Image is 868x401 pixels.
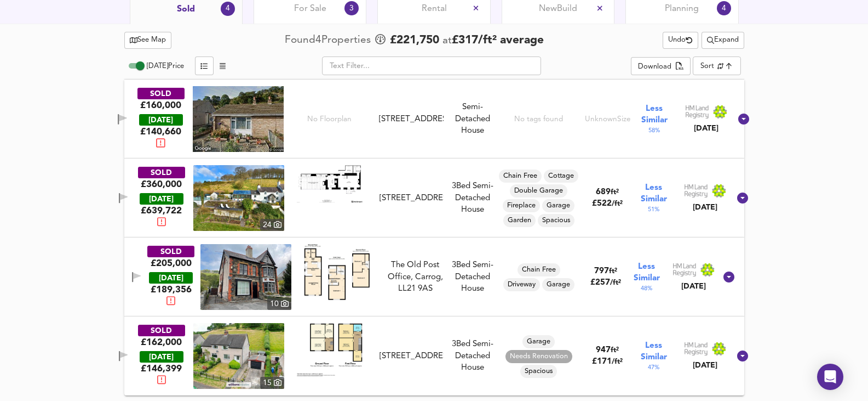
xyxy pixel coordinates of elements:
[422,3,447,15] span: Rental
[193,323,284,389] img: property thumbnail
[522,335,555,348] div: Garage
[448,259,497,295] div: 3 Bed Semi-Detached House
[193,86,284,152] img: streetview
[539,3,577,15] span: New Build
[612,358,623,365] span: / ft²
[596,346,611,354] span: 947
[390,32,439,49] span: £ 221,750
[147,63,184,70] span: [DATE] Price
[631,57,691,76] div: split button
[503,280,540,290] span: Driveway
[518,265,560,275] span: Chain Free
[452,35,544,46] span: £ 317 / ft² average
[139,114,183,126] div: [DATE]
[124,80,744,159] div: SOLD£160,000 [DATE]£140,660No Floorplan[STREET_ADDRESS]Semi-Detached HouseNo tags foundUnknownSiz...
[221,2,235,16] div: 4
[448,101,497,137] div: Semi-Detached House
[151,257,192,269] div: £205,000
[514,114,563,125] div: No tags found
[685,123,728,134] div: [DATE]
[592,200,623,208] span: £ 522
[177,3,195,15] span: Sold
[141,178,182,190] div: £360,000
[641,340,667,363] span: Less Similar
[672,263,715,277] img: Land Registry
[702,32,744,49] div: split button
[542,199,574,212] div: Garage
[141,363,182,388] span: £ 146,399
[736,349,749,363] svg: Show Details
[542,278,574,291] div: Garage
[693,57,740,75] div: Sort
[522,337,555,347] span: Garage
[592,358,623,366] span: £ 171
[685,105,728,119] img: Land Registry
[641,103,668,126] span: Less Similar
[297,323,363,376] img: Floorplan
[611,189,619,196] span: ft²
[138,325,185,336] div: SOLD
[611,347,619,354] span: ft²
[684,202,727,213] div: [DATE]
[648,363,659,372] span: 47 %
[124,159,744,238] div: SOLD£360,000 [DATE]£639,722property thumbnail 24 Floorplan[STREET_ADDRESS]3Bed Semi-Detached Hous...
[379,114,443,125] div: [STREET_ADDRESS]
[193,323,284,389] a: property thumbnail 15
[503,278,540,291] div: Driveway
[542,201,574,211] span: Garage
[260,377,284,389] div: 15
[538,214,574,227] div: Spacious
[672,281,715,292] div: [DATE]
[638,61,671,74] div: Download
[297,165,363,202] img: Floorplan
[717,1,731,15] div: 4
[736,191,749,205] svg: Show Details
[124,32,172,49] button: See Map
[665,3,699,15] span: Planning
[510,184,567,197] div: Double Garage
[544,170,578,183] div: Cottage
[684,184,727,198] img: Land Registry
[304,244,370,300] img: Floorplan
[505,350,572,363] div: Needs Renovation
[380,351,443,362] div: [STREET_ADDRESS]
[518,263,560,276] div: Chain Free
[138,167,185,178] div: SOLD
[631,57,691,76] button: Download
[663,32,698,49] button: Undo
[596,188,611,196] span: 689
[141,336,182,348] div: £162,000
[594,267,609,275] span: 797
[375,114,447,125] div: Bro Helwen, 31 Maesyllan, LL21 9AW
[544,171,578,181] span: Cottage
[520,365,557,378] div: Spacious
[684,360,727,371] div: [DATE]
[151,284,192,309] span: £ 189,356
[200,244,291,310] a: property thumbnail 10
[382,259,449,295] div: The Old Post Office, Carrog, LL21 9AS
[684,342,727,356] img: Land Registry
[124,317,744,396] div: SOLD£162,000 [DATE]£146,399property thumbnail 15 Floorplan[STREET_ADDRESS]3Bed Semi-Detached Hous...
[130,34,166,47] span: See Map
[448,338,497,374] div: 3 Bed Semi-Detached House
[510,186,567,196] span: Double Garage
[307,114,352,125] span: No Floorplan
[700,61,714,71] div: Sort
[267,298,291,310] div: 10
[149,272,193,284] div: [DATE]
[124,238,744,317] div: SOLD£205,000 [DATE]£189,356property thumbnail 10 FloorplanThe Old Post Office, Carrog, LL21 9AS3B...
[590,279,621,287] span: £ 257
[140,99,181,111] div: £160,000
[294,3,326,15] span: For Sale
[634,261,660,284] span: Less Similar
[375,193,447,204] div: Llidiart Wen, Carrog, LL21 9LB
[641,182,667,205] span: Less Similar
[648,126,660,135] span: 58 %
[285,33,373,48] div: Found 4 Propert ies
[147,246,194,257] div: SOLD
[448,180,497,216] div: 3 Bed Semi-Detached House
[505,352,572,362] span: Needs Renovation
[137,88,185,99] div: SOLD
[538,216,574,225] span: Spacious
[499,171,542,181] span: Chain Free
